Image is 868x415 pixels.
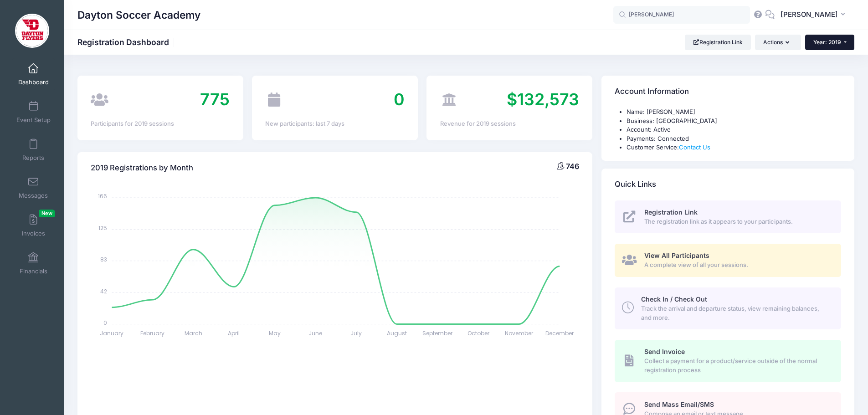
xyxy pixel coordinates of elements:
[805,35,854,50] button: Year: 2019
[613,6,750,24] input: Search by First Name, Last Name, or Email...
[98,192,108,200] tspan: 166
[22,230,45,237] span: Invoices
[627,134,841,143] li: Payments: Connected
[505,329,534,337] tspan: November
[644,357,831,374] span: Collect a payment for a product/service outside of the normal registration process
[12,58,55,90] a: Dashboard
[12,134,55,166] a: Reports
[12,96,55,128] a: Event Setup
[19,192,48,200] span: Messages
[99,224,108,231] tspan: 125
[100,329,124,337] tspan: January
[615,200,841,234] a: Registration Link The registration link as it appears to your participants.
[18,78,49,86] span: Dashboard
[507,89,579,109] span: $132,573
[627,143,841,152] li: Customer Service:
[200,89,230,109] span: 775
[679,143,710,151] a: Contact Us
[265,119,404,128] div: New participants: last 7 days
[685,35,751,50] a: Registration Link
[644,348,685,355] span: Send Invoice
[467,329,490,337] tspan: October
[12,210,55,241] a: InvoicesNew
[615,171,656,197] h4: Quick Links
[755,35,801,50] button: Actions
[12,247,55,279] a: Financials
[394,89,405,109] span: 0
[101,287,108,295] tspan: 42
[615,340,841,382] a: Send Invoice Collect a payment for a product/service outside of the normal registration process
[141,329,165,337] tspan: February
[781,10,838,20] span: [PERSON_NAME]
[566,162,579,171] span: 746
[39,210,55,217] span: New
[387,329,407,337] tspan: August
[104,319,108,327] tspan: 0
[641,304,831,322] span: Track the arrival and departure status, view remaining balances, and more.
[20,267,47,275] span: Financials
[77,5,200,26] h1: Dayton Soccer Academy
[775,5,854,26] button: [PERSON_NAME]
[185,329,202,337] tspan: March
[627,108,841,117] li: Name: [PERSON_NAME]
[615,287,841,329] a: Check In / Check Out Track the arrival and departure status, view remaining balances, and more.
[627,117,841,126] li: Business: [GEOGRAPHIC_DATA]
[813,39,841,46] span: Year: 2019
[228,329,240,337] tspan: April
[308,329,322,337] tspan: June
[644,208,698,216] span: Registration Link
[91,155,193,181] h4: 2019 Registrations by Month
[615,79,689,105] h4: Account Information
[545,329,574,337] tspan: December
[15,14,49,48] img: Dayton Soccer Academy
[644,217,831,226] span: The registration link as it appears to your participants.
[644,261,831,270] span: A complete view of all your sessions.
[440,119,579,128] div: Revenue for 2019 sessions
[644,400,714,408] span: Send Mass Email/SMS
[91,119,230,128] div: Participants for 2019 sessions
[641,295,707,303] span: Check In / Check Out
[627,125,841,134] li: Account: Active
[22,154,44,162] span: Reports
[269,329,281,337] tspan: May
[644,251,709,259] span: View All Participants
[350,329,362,337] tspan: July
[12,172,55,204] a: Messages
[16,116,51,124] span: Event Setup
[422,329,453,337] tspan: September
[101,256,108,263] tspan: 83
[615,244,841,277] a: View All Participants A complete view of all your sessions.
[77,37,177,47] h1: Registration Dashboard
